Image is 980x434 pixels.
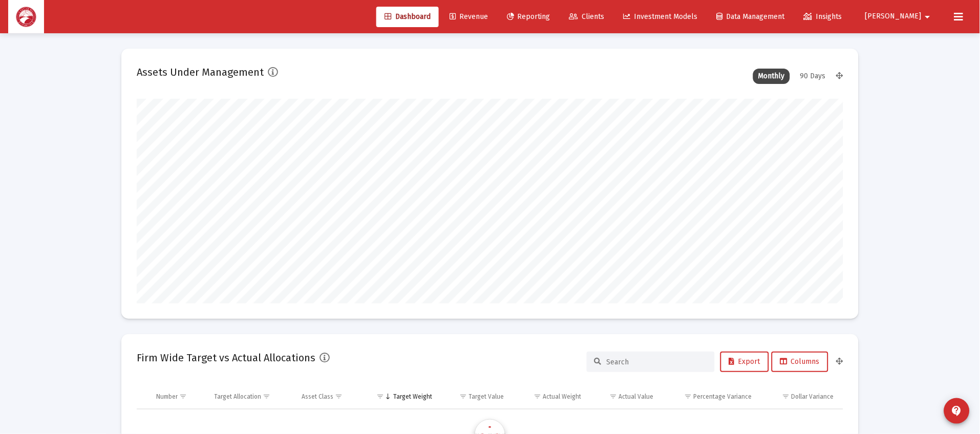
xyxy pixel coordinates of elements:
[720,352,769,372] button: Export
[615,7,706,27] a: Investment Models
[795,69,831,84] div: 90 Days
[951,405,963,417] mat-icon: contact_support
[772,352,828,372] button: Columns
[450,12,488,21] span: Revenue
[619,393,653,401] div: Actual Value
[376,393,384,400] span: Show filter options for column 'Target Weight'
[709,7,793,27] a: Data Management
[302,393,333,401] div: Asset Class
[607,358,707,366] input: Search
[694,393,752,401] div: Percentage Variance
[207,384,295,409] td: Column Target Allocation
[335,393,343,400] span: Show filter options for column 'Asset Class'
[215,393,262,401] div: Target Allocation
[609,393,617,400] span: Show filter options for column 'Actual Value'
[156,393,178,401] div: Number
[512,384,588,409] td: Column Actual Weight
[179,393,187,400] span: Show filter options for column 'Number'
[792,393,834,401] div: Dollar Variance
[753,69,790,84] div: Monthly
[661,384,759,409] td: Column Percentage Variance
[137,64,264,80] h2: Assets Under Management
[137,350,315,366] h2: Firm Wide Target vs Actual Allocations
[439,384,512,409] td: Column Target Value
[780,357,820,366] span: Columns
[569,12,605,21] span: Clients
[376,7,439,27] a: Dashboard
[294,384,363,409] td: Column Asset Class
[922,7,934,27] mat-icon: arrow_drop_down
[16,7,36,27] img: Dashboard
[393,393,432,401] div: Target Weight
[717,12,785,21] span: Data Management
[263,393,271,400] span: Show filter options for column 'Target Allocation'
[499,7,559,27] a: Reporting
[149,384,207,409] td: Column Number
[534,393,541,400] span: Show filter options for column 'Actual Weight'
[543,393,581,401] div: Actual Weight
[729,357,760,366] span: Export
[804,12,842,21] span: Insights
[796,7,850,27] a: Insights
[460,393,467,400] span: Show filter options for column 'Target Value'
[782,393,790,400] span: Show filter options for column 'Dollar Variance'
[624,12,698,21] span: Investment Models
[685,393,692,400] span: Show filter options for column 'Percentage Variance'
[865,12,922,21] span: [PERSON_NAME]
[363,384,439,409] td: Column Target Weight
[588,384,661,409] td: Column Actual Value
[853,6,946,27] button: [PERSON_NAME]
[507,12,550,21] span: Reporting
[385,12,431,21] span: Dashboard
[759,384,843,409] td: Column Dollar Variance
[469,393,504,401] div: Target Value
[561,7,613,27] a: Clients
[441,7,496,27] a: Revenue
